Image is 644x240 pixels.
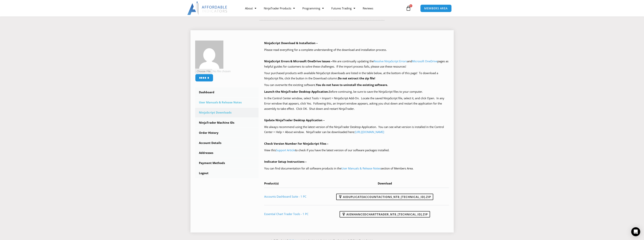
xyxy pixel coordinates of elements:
span: 0 [409,4,412,7]
p: Your purchased products with available NinjaScript downloads are listed in the table below, at th... [264,71,449,81]
a: Logout [195,168,259,178]
a: User Manuals & Release Notes [195,98,259,107]
p: In the Control Center window, select Tools > Import > NinjaScript Add-On. Locate the saved NinjaS... [264,96,449,111]
a: NinjaScript Downloads [195,108,259,117]
a: [URL][DOMAIN_NAME] [355,130,384,134]
span: Product(s) [264,181,279,185]
b: Do not extract the zip file! [338,76,375,80]
p: View this to check if you have the latest version of our software packages installed. [264,148,449,153]
a: NinjaTrader Machine IDs [195,118,259,128]
b: Check Version Number For NinjaScript Files – [264,142,328,145]
span: MEMBERS AREA [424,7,448,10]
b: Indicator Setup Instructions – [264,160,307,163]
a: Account Details [195,138,259,148]
b: NinjaScript Errors & Microsoft OneDrive Issues – [264,59,332,63]
a: Essential Chart Trader Tools - 1 PC [264,212,308,216]
a: MEMBERS AREA [420,5,452,12]
a: About [241,4,260,13]
a: Microsoft OneDrive [412,59,437,63]
p: Please read everything for a complete understanding of the download and installation process. [264,47,449,53]
p: Before continuing, be sure to save the NinjaScript files to your computer. [264,89,449,94]
b: Launch the NinjaTrader Desktop Application. [264,90,329,93]
a: 0 [400,3,417,14]
img: LogoAI | Affordable Indicators – NinjaTrader [187,2,228,15]
nav: Account pages [195,87,259,178]
b: NinjaScript Download & Installation – [264,41,318,45]
a: Support Article [276,148,295,152]
p: We always recommend using the latest version of the NinjaTrader Desktop Application. You can see ... [264,124,449,135]
p: We are continually updating the and pages as helpful guides for customers to solve these challeng... [264,59,449,69]
span: Download [378,181,392,185]
a: Programming [299,4,328,13]
a: Resolve NinjaScript Errors [374,59,407,63]
b: Update NinjaTrader Desktop Application – [264,118,325,122]
p: You can find documentation for all software products in the section of Members Area. [264,166,449,171]
p: You can overwrite the existing software. [264,82,449,88]
a: NinjaTrader Products [260,4,299,13]
a: User Manuals & Release Notes [341,166,381,170]
a: Accounts Dashboard Suite - 1 PC [264,195,306,198]
a: Addresses [195,148,259,158]
a: Order History [195,128,259,138]
a: Reviews [359,4,377,13]
nav: Menu [241,4,405,13]
a: AIDuplicateAccountActions_NT8_[TECHNICAL_ID].zip [336,194,433,200]
a: AIEnhancedChartTrader_NT8_[TECHNICAL_ID].zip [340,211,430,217]
a: Futures Trading [328,4,359,13]
a: Payment Methods [195,158,259,168]
img: 42656427a9325ba40a8721067ff50ae73bcffdd6386bd2544dd087780f796e9e [195,41,223,69]
div: Open Intercom Messenger [631,227,640,236]
a: Dashboard [195,87,259,97]
b: You do not have to uninstall the existing software. [316,83,388,87]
